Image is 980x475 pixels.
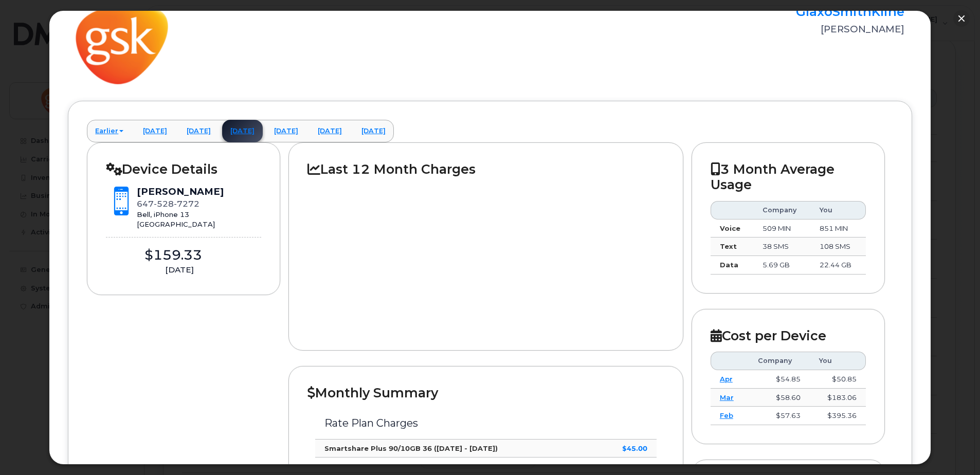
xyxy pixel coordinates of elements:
a: [DATE] [266,120,306,142]
a: [DATE] [310,120,350,142]
h2: Device Details [106,161,261,177]
a: [DATE] [353,120,394,142]
a: Feb [720,411,733,419]
td: 509 MIN [753,220,811,238]
a: [DATE] [222,120,263,142]
h2: Last 12 Month Charges [307,161,664,177]
th: Company [749,352,810,370]
h2: 3 Month Average Usage [711,161,866,193]
td: 38 SMS [753,238,811,256]
strong: $45.00 [622,444,647,452]
h2: Cost per Device [711,328,866,343]
td: $58.60 [749,389,810,407]
div: Bell, iPhone 13 [GEOGRAPHIC_DATA] [137,210,224,229]
div: $159.33 [106,246,241,265]
td: 5.69 GB [753,256,811,275]
td: $57.63 [749,407,810,425]
td: $183.06 [810,389,866,407]
h2: Monthly Summary [307,385,664,400]
a: [DATE] [178,120,219,142]
th: Company [753,201,811,220]
div: [PERSON_NAME] [137,185,224,198]
th: You [810,352,866,370]
a: Apr [720,375,733,383]
th: You [810,201,865,220]
td: $54.85 [749,370,810,389]
div: [DATE] [106,264,253,276]
td: $50.85 [810,370,866,389]
td: 22.44 GB [810,256,865,275]
td: $395.36 [810,407,866,425]
span: 7272 [174,199,199,209]
strong: Text [720,242,737,250]
h3: Rate Plan Charges [324,417,647,429]
strong: Smartshare Plus 90/10GB 36 ([DATE] - [DATE]) [324,444,498,452]
td: 108 SMS [810,238,865,256]
span: 647 [137,199,199,209]
td: 851 MIN [810,220,865,238]
a: Mar [720,393,734,401]
strong: Voice [720,224,740,232]
strong: Data [720,261,738,269]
